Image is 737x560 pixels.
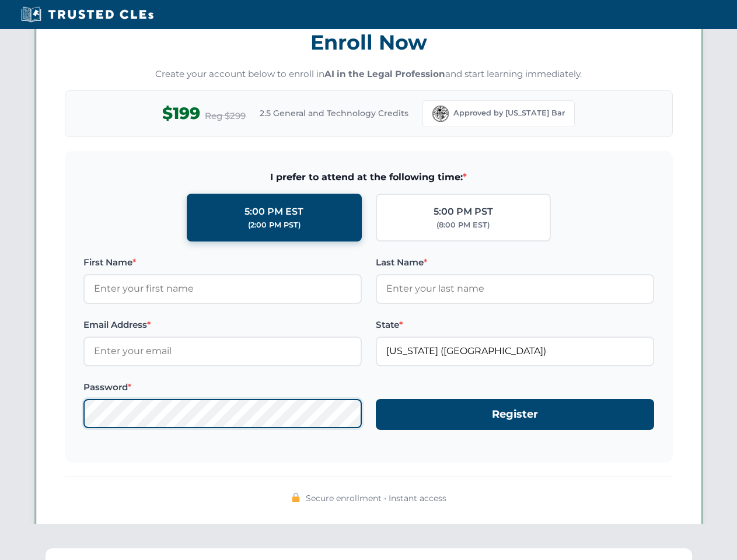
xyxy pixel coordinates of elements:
[162,100,200,127] span: $199
[83,170,654,185] span: I prefer to attend at the following time:
[18,6,157,23] img: Trusted CLEs
[436,219,490,231] div: (8:00 PM EST)
[324,68,445,79] strong: AI in the Legal Profession
[83,318,362,332] label: Email Address
[432,106,449,122] img: Florida Bar
[83,256,362,269] label: First Name
[376,399,654,430] button: Register
[248,219,301,231] div: (2:00 PM PST)
[65,24,673,61] h3: Enroll Now
[83,274,362,303] input: Enter your first name
[65,68,673,81] p: Create your account below to enroll in and start learning immediately.
[244,204,303,219] div: 5:00 PM EST
[83,380,362,394] label: Password
[306,492,446,505] span: Secure enrollment • Instant access
[205,109,246,123] span: Reg $299
[260,107,408,120] span: 2.5 General and Technology Credits
[453,107,565,119] span: Approved by [US_STATE] Bar
[434,204,493,219] div: 5:00 PM PST
[83,337,362,366] input: Enter your email
[291,493,301,502] img: 🔒
[376,337,654,366] input: Florida (FL)
[376,256,654,269] label: Last Name
[376,274,654,303] input: Enter your last name
[376,318,654,332] label: State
